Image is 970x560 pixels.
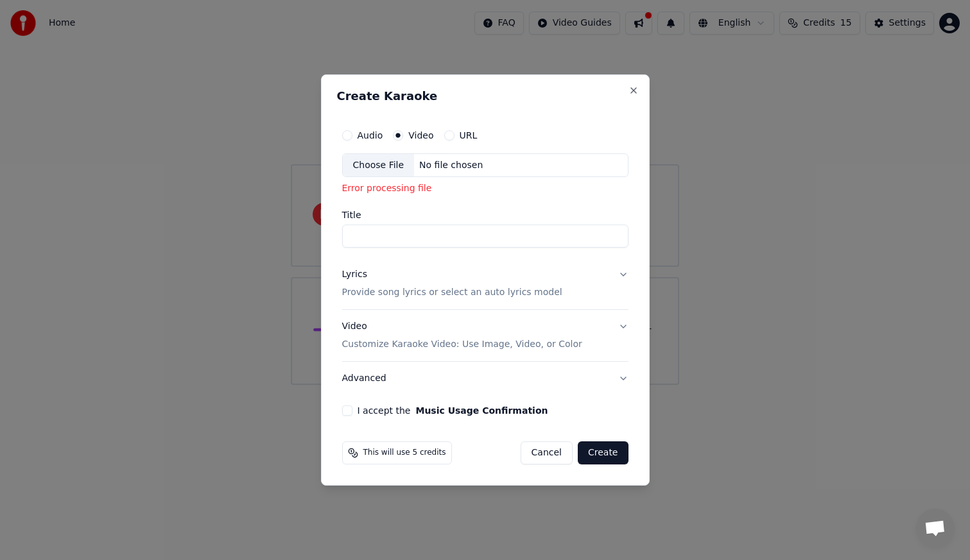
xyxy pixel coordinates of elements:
[343,154,415,177] div: Choose File
[578,441,628,464] button: Create
[415,406,548,415] button: I accept the
[460,131,478,140] label: URL
[358,131,383,140] label: Audio
[342,338,582,351] p: Customize Karaoke Video: Use Image, Video, or Color
[342,259,628,310] button: LyricsProvide song lyrics or select an auto lyrics model
[363,448,446,458] span: This will use 5 credits
[408,131,433,140] label: Video
[521,441,573,464] button: Cancel
[342,310,628,361] button: VideoCustomize Karaoke Video: Use Image, Video, or Color
[358,406,548,415] label: I accept the
[342,362,628,395] button: Advanced
[342,269,367,282] div: Lyrics
[342,183,628,196] div: Error processing file
[342,287,562,300] p: Provide song lyrics or select an auto lyrics model
[414,159,488,172] div: No file chosen
[337,90,634,102] h2: Create Karaoke
[342,320,582,351] div: Video
[342,211,628,220] label: Title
